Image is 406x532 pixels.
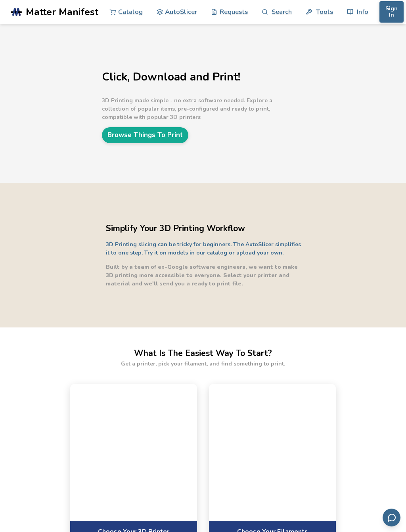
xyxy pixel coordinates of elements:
[106,240,304,257] p: 3D Printing slicing can be tricky for beginners. The AutoSlicer simplifies it to one step. Try it...
[134,347,272,360] h2: What Is The Easiest Way To Start?
[121,360,285,368] p: Get a printer, pick your filament, and find something to print.
[106,222,304,235] h2: Simplify Your 3D Printing Workflow
[102,96,300,121] p: 3D Printing made simple - no extra software needed. Explore a collection of popular items, pre-co...
[102,127,188,143] a: Browse Things To Print
[26,6,98,17] span: Matter Manifest
[102,71,300,83] h1: Click, Download and Print!
[379,1,404,23] button: Sign In
[106,263,304,288] p: Built by a team of ex-Google software engineers, we want to make 3D printing more accessible to e...
[383,509,400,526] button: Send feedback via email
